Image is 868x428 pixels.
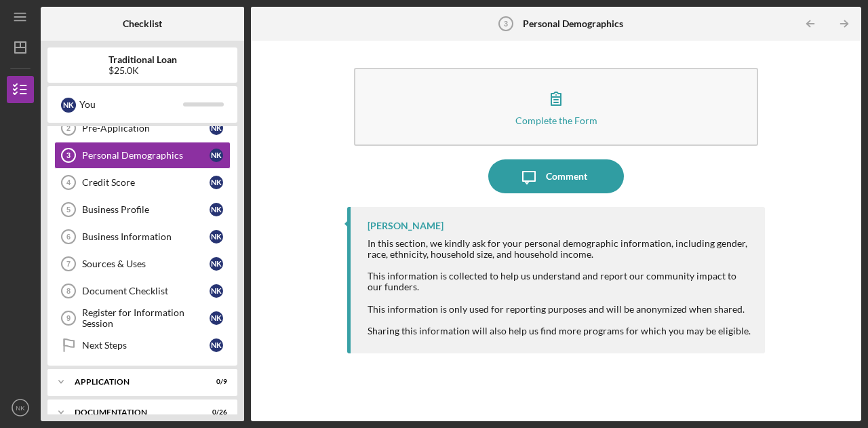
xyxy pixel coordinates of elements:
div: N K [210,176,223,189]
div: 0 / 9 [203,378,227,386]
a: 5Business ProfileNK [54,196,231,223]
div: N K [61,98,76,113]
tspan: 5 [66,206,71,214]
div: N K [210,311,223,325]
div: N K [210,284,223,298]
a: 2Pre-ApplicationNK [54,115,231,142]
a: 4Credit ScoreNK [54,169,231,196]
tspan: 9 [66,314,71,322]
tspan: 8 [66,287,71,295]
div: Business Profile [82,204,210,215]
tspan: 2 [66,124,71,132]
div: [PERSON_NAME] [368,220,443,231]
tspan: 7 [66,260,71,268]
div: N K [210,230,223,244]
tspan: 3 [504,20,508,28]
div: Document Checklist [82,286,210,296]
div: 0 / 26 [203,408,227,416]
div: Business Information [82,231,210,242]
b: Personal Demographics [523,18,623,29]
tspan: 6 [66,233,71,241]
div: N K [210,257,223,271]
div: Personal Demographics [82,150,210,161]
a: 6Business InformationNK [54,223,231,250]
tspan: 4 [66,178,71,187]
div: This information is only used for reporting purposes and will be anonymized when shared. [368,304,751,315]
div: N K [210,338,223,352]
div: Complete the Form [515,115,597,125]
div: This information is collected to help us understand and report our community impact to our funders. [368,271,751,292]
b: Traditional Loan [108,54,177,65]
div: In this section, we kindly ask for your personal demographic information, including gender, race,... [368,238,751,260]
div: $25.0K [108,65,177,76]
div: N K [210,149,223,162]
div: Credit Score [82,177,210,188]
div: Pre-Application [82,123,210,134]
div: N K [210,203,223,216]
div: Documentation [75,408,193,416]
div: Next Steps [82,340,210,351]
a: 9Register for Information SessionNK [54,305,231,332]
a: 7Sources & UsesNK [54,250,231,277]
text: NK [16,404,25,412]
b: Checklist [123,18,162,29]
div: Comment [546,159,587,193]
button: NK [7,394,34,421]
div: Register for Information Session [82,307,210,329]
div: Sources & Uses [82,258,210,269]
button: Comment [488,159,624,193]
tspan: 3 [66,151,71,159]
div: Application [75,378,193,386]
a: 3Personal DemographicsNK [54,142,231,169]
a: Next StepsNK [54,332,231,359]
div: Sharing this information will also help us find more programs for which you may be eligible. [368,326,751,336]
a: 8Document ChecklistNK [54,277,231,305]
div: N K [210,121,223,135]
div: You [79,93,183,116]
button: Complete the Form [354,68,758,146]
